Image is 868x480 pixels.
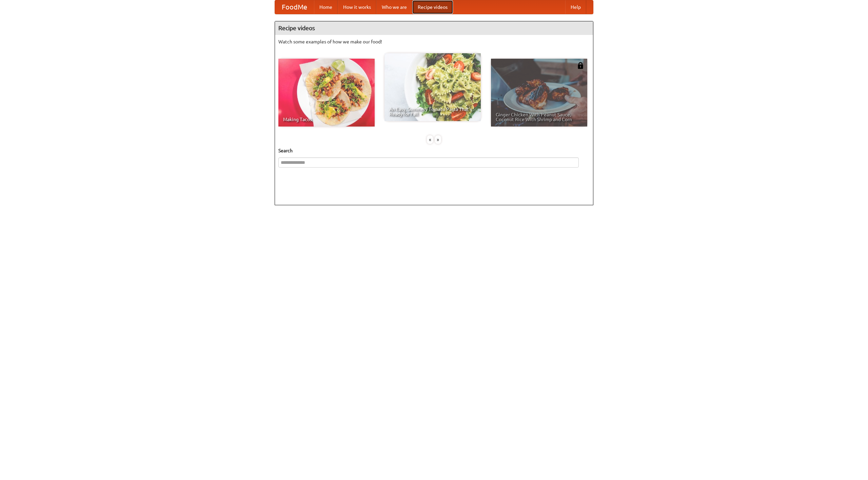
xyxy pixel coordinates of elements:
span: An Easy, Summery Tomato Pasta That's Ready for Fall [389,107,476,116]
img: 483408.png [577,62,584,69]
a: FoodMe [275,0,314,14]
span: Making Tacos [283,117,370,122]
a: How it works [338,0,376,14]
a: Making Tacos [278,59,375,127]
a: Recipe videos [412,0,453,14]
a: Home [314,0,338,14]
h4: Recipe videos [275,21,593,35]
h5: Search [278,147,590,154]
p: Watch some examples of how we make our food! [278,38,590,45]
a: An Easy, Summery Tomato Pasta That's Ready for Fall [384,53,481,121]
div: « [427,135,433,144]
a: Help [565,0,586,14]
div: » [435,135,441,144]
a: Who we are [376,0,412,14]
